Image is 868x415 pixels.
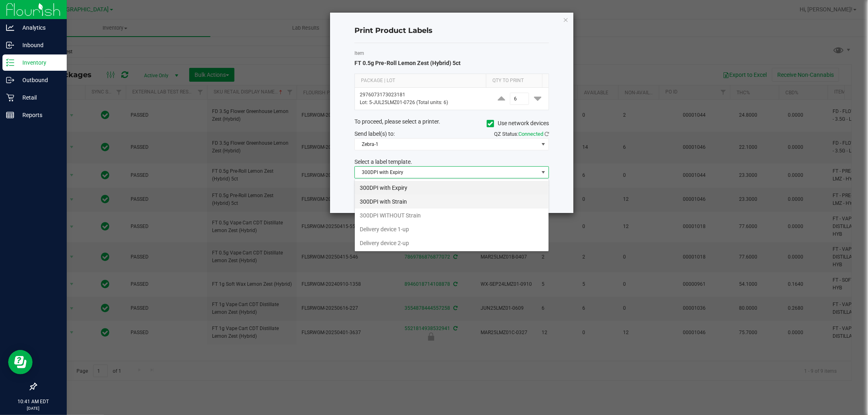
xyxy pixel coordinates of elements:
p: Retail [14,93,63,102]
li: Delivery device 2-up [355,236,549,250]
p: [DATE] [4,405,63,411]
inline-svg: Retail [6,93,14,102]
li: 300DPI with Strain [355,195,549,209]
p: Analytics [14,23,63,33]
span: Send label(s) to: [354,130,395,137]
p: Lot: 5-JUL25LMZ01-0726 (Total units: 6) [360,99,485,106]
h4: Print Product Labels [354,26,549,36]
iframe: Resource center [8,350,33,374]
div: To proceed, please select a printer. [348,117,555,130]
li: 300DPI with Expiry [355,181,549,195]
p: Inventory [14,58,63,67]
p: Outbound [14,75,63,85]
span: Zebra-1 [355,139,538,150]
inline-svg: Reports [6,111,14,119]
th: Qty to Print [486,74,542,88]
label: Item [354,50,549,57]
span: 300DPI with Expiry [355,167,538,178]
p: 10:41 AM EDT [4,398,63,405]
li: 300DPI WITHOUT Strain [355,209,549,222]
span: FT 0.5g Pre-Roll Lemon Zest (Hybrid) 5ct [354,60,461,66]
inline-svg: Analytics [6,24,14,32]
p: Inbound [14,40,63,50]
span: Connected [518,131,543,137]
span: QZ Status: [494,131,549,137]
label: Use network devices [487,119,549,128]
th: Package | Lot [355,74,486,88]
inline-svg: Inventory [6,59,14,67]
p: Reports [14,110,63,120]
p: 2976073173023181 [360,91,485,99]
inline-svg: Outbound [6,76,14,84]
inline-svg: Inbound [6,41,14,49]
div: Select a label template. [348,158,555,166]
li: Delivery device 1-up [355,222,549,236]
